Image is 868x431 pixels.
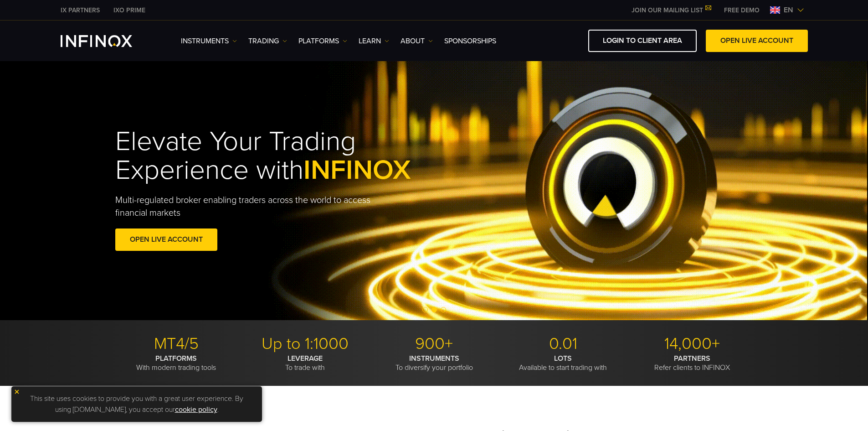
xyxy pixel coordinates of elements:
span: INFINOX [303,154,411,187]
strong: PLATFORMS [155,354,197,363]
a: cookie policy [175,405,217,414]
h1: Elevate Your Trading Experience with [115,127,453,185]
p: This site uses cookies to provide you with a great user experience. By using [DOMAIN_NAME], you a... [16,391,257,417]
span: Go to slide 3 [441,307,446,312]
a: INFINOX [107,5,152,15]
p: Multi-regulated broker enabling traders across the world to access financial markets [115,194,386,219]
a: OPEN LIVE ACCOUNT [706,30,808,52]
strong: LOTS [554,354,572,363]
a: Instruments [181,36,237,47]
p: MT4/5 [115,334,237,354]
a: SPONSORSHIPS [444,36,496,47]
span: Go to slide 1 [422,307,428,312]
strong: INSTRUMENTS [409,354,459,363]
strong: LEVERAGE [288,354,323,363]
p: Available to start trading with [502,354,624,372]
a: Learn [359,36,389,47]
a: JOIN OUR MAILING LIST [625,6,717,14]
a: TRADING [248,36,287,47]
a: ABOUT [401,36,433,47]
a: LOGIN TO CLIENT AREA [588,30,697,52]
span: Go to slide 2 [431,307,437,312]
p: Up to 1:1000 [244,334,366,354]
img: yellow close icon [14,389,20,395]
a: INFINOX MENU [717,5,766,15]
p: 14,000+ [631,334,753,354]
p: To trade with [244,354,366,372]
p: With modern trading tools [115,354,237,372]
a: OPEN LIVE ACCOUNT [115,228,217,251]
span: en [780,5,797,16]
a: INFINOX [54,5,107,15]
p: Refer clients to INFINOX [631,354,753,372]
p: To diversify your portfolio [373,354,495,372]
strong: PARTNERS [674,354,710,363]
a: PLATFORMS [298,36,347,47]
a: INFINOX Logo [61,35,154,47]
p: 900+ [373,334,495,354]
p: 0.01 [502,334,624,354]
